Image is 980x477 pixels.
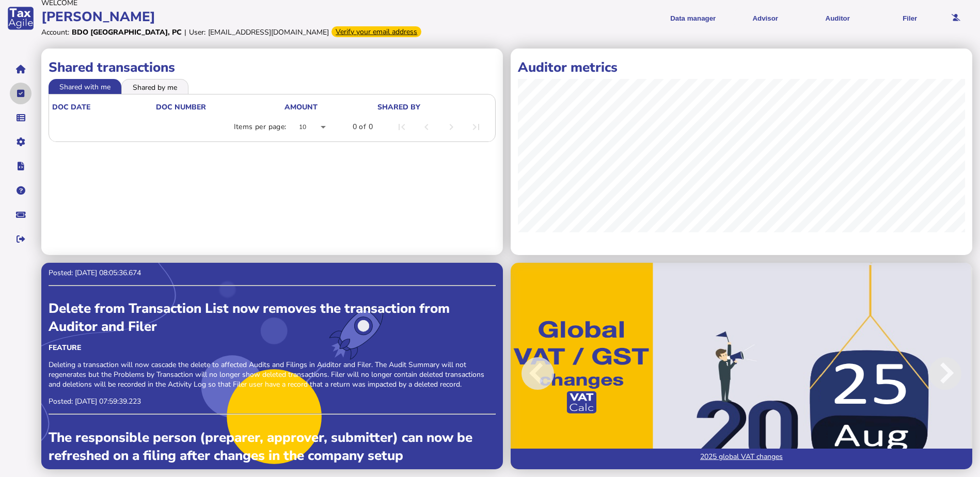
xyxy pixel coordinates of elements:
[49,268,496,278] p: Posted: [DATE] 08:05:36.674
[41,8,489,26] div: [PERSON_NAME]
[518,58,965,76] h1: Auditor metrics
[10,180,31,201] button: Help pages
[10,204,31,226] button: Raise a support ticket
[10,131,31,153] button: Manage settings
[208,27,329,37] div: [EMAIL_ADDRESS][DOMAIN_NAME]
[52,102,155,112] div: doc date
[10,155,31,177] button: Developer hub links
[10,58,31,80] button: Home
[234,122,287,132] div: Items per page:
[49,58,496,76] h1: Shared transactions
[49,79,121,93] li: Shared with me
[49,396,496,406] p: Posted: [DATE] 07:59:39.223
[877,6,942,31] button: Filer
[121,79,188,93] li: Shared by me
[377,102,490,112] div: shared by
[10,83,31,104] button: Tasks
[284,102,376,112] div: Amount
[805,6,870,31] button: Auditor
[49,299,496,336] div: Delete from Transaction List now removes the transaction from Auditor and Filer
[52,102,90,112] div: doc date
[733,6,798,31] button: Shows a dropdown of VAT Advisor options
[284,102,318,112] div: Amount
[952,14,960,21] i: Email needs to be verified
[156,102,206,112] div: doc number
[377,102,420,112] div: shared by
[189,27,206,37] div: User:
[511,263,972,469] img: Image for blog post: 2025 global VAT changes
[886,270,972,476] button: Next
[184,27,186,37] div: |
[495,6,943,31] menu: navigate products
[10,228,31,250] button: Sign out
[41,27,69,37] div: Account:
[511,270,597,476] button: Previous
[156,102,284,112] div: doc number
[660,6,725,31] button: Shows a dropdown of Data manager options
[49,343,496,353] div: Feature
[511,449,972,469] a: 2025 global VAT changes
[353,122,373,132] div: 0 of 0
[331,26,421,37] div: Verify your email address
[72,27,182,37] div: BDO [GEOGRAPHIC_DATA], PC
[49,360,496,389] p: Deleting a transaction will now cascade the delete to affected Audits and Filings in Auditor and ...
[10,107,31,129] button: Data manager
[49,428,496,465] div: The responsible person (preparer, approver, submitter) can now be refreshed on a filing after cha...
